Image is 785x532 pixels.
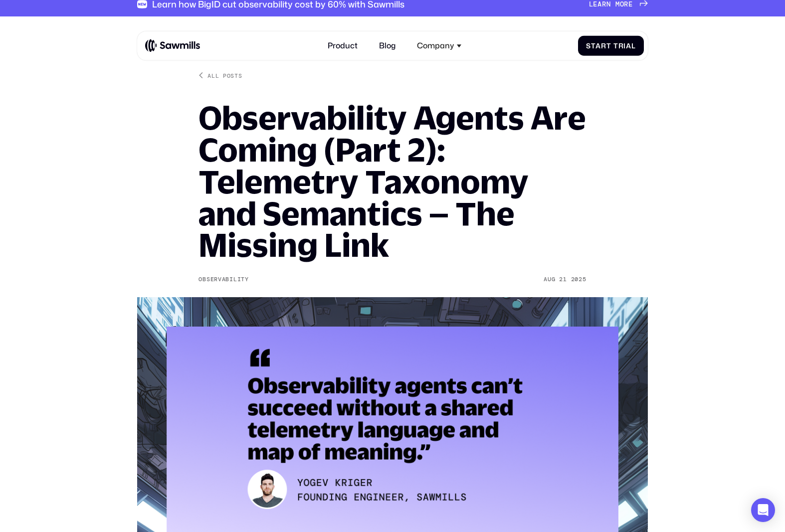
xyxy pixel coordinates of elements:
div: Aug [544,276,555,283]
div: 21 [559,276,567,283]
a: All posts [198,71,242,79]
span: i [623,41,626,50]
span: t [591,41,596,50]
span: a [626,41,631,50]
div: 2025 [571,276,587,283]
div: Observability [198,276,248,283]
a: Product [322,35,364,56]
span: a [595,41,601,50]
span: r [618,41,624,50]
h1: Observability Agents Are Coming (Part 2): Telemetry Taxonomy and Semantics – The Missing Link [198,102,586,261]
span: S [586,41,591,50]
span: l [631,41,636,50]
div: Open Intercom Messenger [751,498,775,522]
span: r [601,41,606,50]
div: All posts [207,71,242,79]
span: T [613,41,618,50]
div: Company [417,41,454,50]
a: StartTrial [578,36,644,56]
div: Company [411,35,467,56]
a: Blog [373,35,401,56]
span: t [606,41,611,50]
